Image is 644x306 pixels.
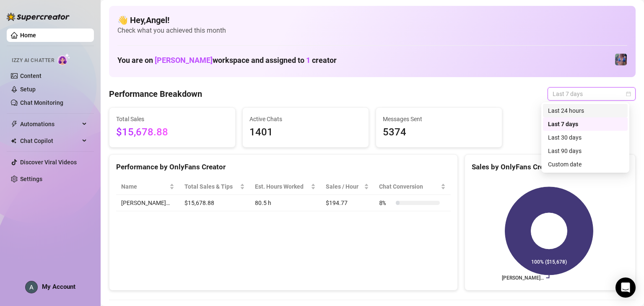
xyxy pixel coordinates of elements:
span: My Account [42,283,75,290]
div: Open Intercom Messenger [615,277,636,298]
span: 1 [306,56,310,65]
span: Sales / Hour [326,182,363,191]
th: Chat Conversion [374,179,451,195]
span: Chat Conversion [379,182,439,191]
td: 80.5 h [250,195,321,211]
a: Home [20,32,36,39]
div: Sales by OnlyFans Creator [472,161,628,173]
a: Settings [20,176,42,182]
td: $15,678.88 [179,195,250,211]
div: Last 7 days [548,119,623,129]
a: Chat Monitoring [20,99,63,106]
img: ACg8ocIpWzLmD3A5hmkSZfBJcT14Fg8bFGaqbLo-Z0mqyYAWwTjPNSU=s96-c [26,281,37,293]
td: $194.77 [321,195,374,211]
span: $15,678.88 [116,124,229,140]
text: [PERSON_NAME]… [502,275,544,281]
div: Last 30 days [548,133,623,142]
span: [PERSON_NAME] [155,56,213,65]
img: Jaylie [615,54,627,65]
a: Setup [20,86,36,93]
div: Last 90 days [543,144,628,158]
a: Content [20,73,42,79]
span: Name [121,182,168,191]
div: Last 90 days [548,146,623,156]
span: Total Sales & Tips [184,182,238,191]
h4: Performance Breakdown [109,88,202,100]
span: Active Chats [249,114,362,124]
span: 8 % [379,198,392,207]
a: Discover Viral Videos [20,159,77,166]
div: Custom date [548,160,623,169]
span: Total Sales [116,114,229,124]
div: Last 30 days [543,131,628,144]
img: Chat Copilot [11,138,16,144]
span: Izzy AI Chatter [12,57,54,65]
h1: You are on workspace and assigned to creator [117,56,337,65]
img: logo-BBDzfeDw.svg [7,13,70,21]
th: Sales / Hour [321,179,374,195]
span: thunderbolt [11,121,18,127]
h4: 👋 Hey, Angel ! [117,14,627,26]
span: calendar [626,91,631,96]
span: Automations [20,117,80,131]
div: Last 24 hours [548,106,623,115]
th: Name [116,179,179,195]
img: AI Chatter [57,53,70,65]
span: 1401 [249,124,362,140]
span: Messages Sent [383,114,495,124]
span: Last 7 days [553,88,631,100]
div: Custom date [543,158,628,171]
div: Last 7 days [543,117,628,131]
span: Check what you achieved this month [117,26,627,35]
td: [PERSON_NAME]… [116,195,179,211]
div: Performance by OnlyFans Creator [116,161,451,173]
th: Total Sales & Tips [179,179,250,195]
div: Est. Hours Worked [255,182,309,191]
div: Last 24 hours [543,104,628,117]
span: 5374 [383,124,495,140]
span: Chat Copilot [20,134,80,148]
